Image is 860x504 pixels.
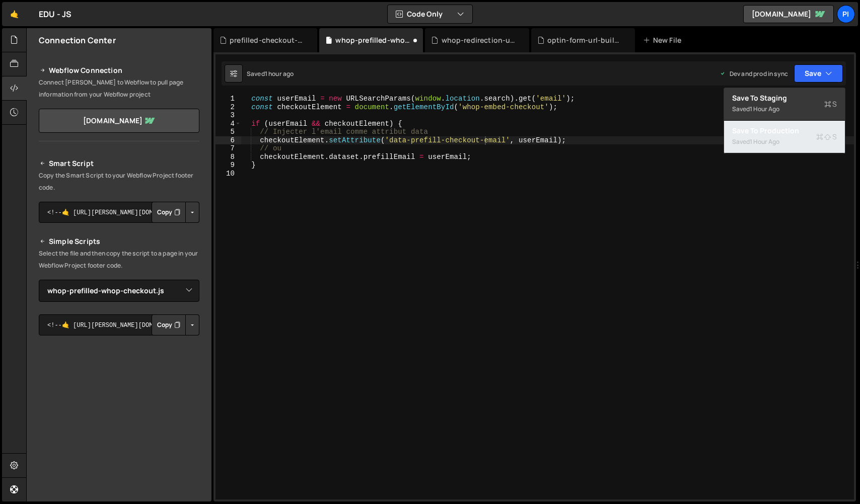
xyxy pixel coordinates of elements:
[750,105,779,113] div: 1 hour ago
[247,69,294,78] div: Saved
[39,8,71,20] div: EDU - JS
[720,69,788,78] div: Dev and prod in sync
[216,153,241,161] div: 8
[39,109,199,133] a: [DOMAIN_NAME]
[732,136,837,148] div: Saved
[216,120,241,128] div: 4
[732,126,837,136] div: Save to Production
[732,93,837,103] div: Save to Staging
[816,132,837,142] span: S
[388,5,472,23] button: Code Only
[216,144,241,153] div: 7
[39,235,199,247] h2: Simple Scripts
[732,103,837,115] div: Saved
[216,161,241,170] div: 9
[230,35,305,45] div: prefilled-checkout-form.js
[750,137,779,146] div: 1 hour ago
[335,35,411,45] div: whop-prefilled-whop-checkout.js
[724,121,845,153] button: Save to ProductionS Saved1 hour ago
[216,136,241,145] div: 6
[216,128,241,136] div: 5
[824,99,837,109] span: S
[152,202,199,223] div: Button group with nested dropdown
[152,202,186,223] button: Copy
[547,35,623,45] div: optin-form-url-builder.js
[643,35,685,45] div: New File
[216,95,241,103] div: 1
[216,103,241,112] div: 2
[39,157,199,170] h2: Smart Script
[39,202,199,223] textarea: <!--🤙 [URL][PERSON_NAME][DOMAIN_NAME]> <script>document.addEventListener("DOMContentLoaded", func...
[39,170,199,194] p: Copy the Smart Script to your Webflow Project footer code.
[743,5,834,23] a: [DOMAIN_NAME]
[216,170,241,178] div: 10
[442,35,517,45] div: whop-redirection-url-builder.js
[837,5,855,23] a: Pi
[39,76,199,101] p: Connect [PERSON_NAME] to Webflow to pull page information from your Webflow project
[216,111,241,120] div: 3
[39,352,200,443] iframe: YouTube video player
[39,314,199,335] textarea: <!--🤙 [URL][PERSON_NAME][DOMAIN_NAME]> <script>document.addEventListener("DOMContentLoaded", func...
[152,314,186,335] button: Copy
[265,69,294,78] div: 1 hour ago
[152,314,199,335] div: Button group with nested dropdown
[39,35,116,46] h2: Connection Center
[794,64,843,82] button: Save
[39,247,199,272] p: Select the file and then copy the script to a page in your Webflow Project footer code.
[724,88,845,121] button: Save to StagingS Saved1 hour ago
[2,2,27,26] a: 🤙
[39,64,199,76] h2: Webflow Connection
